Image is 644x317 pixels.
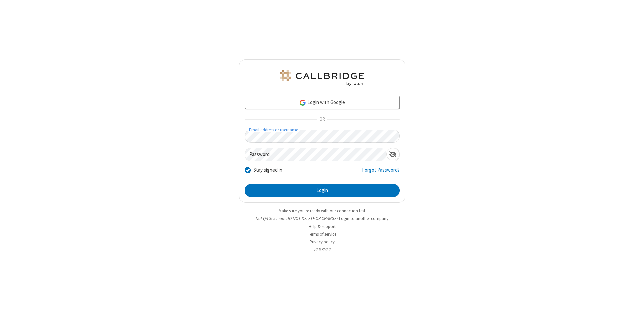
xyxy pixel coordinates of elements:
a: Forgot Password? [362,166,400,179]
a: Help & support [309,224,336,229]
input: Password [245,148,386,161]
iframe: Chat [627,300,639,312]
span: OR [317,115,327,124]
a: Terms of service [308,231,336,237]
a: Privacy policy [310,239,335,245]
input: Email address or username [245,130,400,143]
label: Stay signed in [253,166,282,174]
img: google-icon.png [299,99,306,106]
img: QA Selenium DO NOT DELETE OR CHANGE [278,70,366,86]
li: v2.6.352.2 [239,246,405,253]
li: Not QA Selenium DO NOT DELETE OR CHANGE? [239,215,405,222]
a: Login with Google [245,96,400,109]
div: Show password [386,148,399,160]
button: Login [245,184,400,197]
a: Make sure you're ready with our connection test [279,208,365,214]
button: Login to another company [339,215,388,222]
